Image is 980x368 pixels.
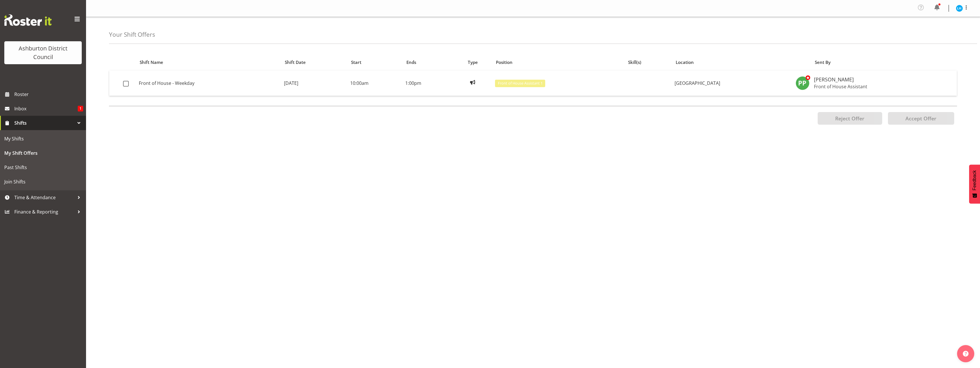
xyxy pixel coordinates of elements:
div: Start [351,59,400,66]
span: Front of House Assistant 1 [498,81,543,86]
span: Finance & Reporting [14,208,75,216]
span: My Shift Offers [4,149,82,157]
h5: [PERSON_NAME] [814,77,952,83]
a: Past Shifts [1,160,85,175]
td: [DATE] [282,71,348,96]
img: help-xxl-2.png [963,351,969,357]
span: Reject Offer [835,115,864,122]
div: Ashburton District Council [10,44,76,61]
span: Feedback [972,170,977,190]
p: Front of House Assistant [814,84,952,89]
h4: Your Shift Offers [109,31,155,38]
td: 1:00pm [403,71,453,96]
span: Inbox [14,104,78,113]
span: 1 [78,106,83,111]
div: Ends [406,59,450,66]
div: Skill(s) [628,59,669,66]
span: Shifts [14,119,75,127]
span: Accept Offer [905,115,936,122]
div: Shift Name [140,59,278,66]
div: Type [456,59,489,66]
div: Position [496,59,621,66]
div: Location [676,59,790,66]
div: Shift Date [285,59,344,66]
button: Reject Offer [818,112,882,125]
td: [GEOGRAPHIC_DATA] [672,71,793,96]
a: My Shift Offers [1,146,85,160]
div: Sent By [815,59,953,66]
img: louisa-horman11701.jpg [956,5,963,12]
button: Accept Offer [888,112,954,125]
span: Join Shifts [4,177,82,186]
a: Join Shifts [1,175,85,189]
button: Feedback - Show survey [969,165,980,203]
td: 10:00am [348,71,403,96]
img: polly-price11030.jpg [796,76,809,90]
img: Rosterit website logo [4,14,52,26]
span: Roster [14,90,83,99]
span: Past Shifts [4,163,82,172]
span: My Shifts [4,134,82,143]
td: Front of House - Weekday [137,71,282,96]
a: My Shifts [1,132,85,146]
span: Time & Attendance [14,193,75,202]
